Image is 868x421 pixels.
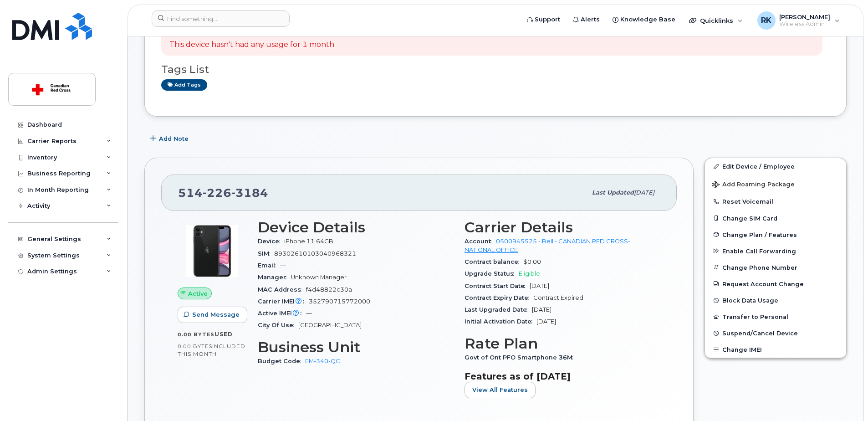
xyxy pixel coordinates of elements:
[683,11,749,30] div: Quicklinks
[536,318,556,325] span: [DATE]
[178,186,268,200] span: 514
[306,286,352,293] span: f4d48822c30a
[465,238,630,253] a: 0500945525 - Bell - CANADIAN RED CROSS- NATIONAL OFFICE
[722,247,796,254] span: Enable Call Forwarding
[705,175,846,193] button: Add Roaming Package
[231,186,268,200] span: 3184
[178,343,212,349] span: 0.00 Bytes
[258,219,454,236] h3: Device Details
[705,210,846,226] button: Change SIM Card
[519,270,540,277] span: Eligible
[169,40,334,50] p: This device hasn't had any usage for 1 month
[779,13,830,21] span: [PERSON_NAME]
[722,330,798,337] span: Suspend/Cancel Device
[705,226,846,243] button: Change Plan / Features
[305,358,340,365] a: EM-340-QC
[258,262,280,269] span: Email
[258,322,298,329] span: City Of Use
[178,331,214,338] span: 0.00 Bytes
[535,15,560,24] span: Support
[258,339,454,355] h3: Business Unit
[620,15,675,24] span: Knowledge Base
[258,286,306,293] span: MAC Address
[634,189,654,196] span: [DATE]
[521,10,567,29] a: Support
[159,134,189,143] span: Add Note
[472,385,528,394] span: View All Features
[144,130,196,147] button: Add Note
[712,181,795,190] span: Add Roaming Package
[465,371,660,382] h3: Features as of [DATE]
[761,15,771,26] span: RK
[465,382,536,398] button: View All Features
[188,289,208,298] span: Active
[705,292,846,308] button: Block Data Usage
[291,274,347,281] span: Unknown Manager
[530,282,549,289] span: [DATE]
[152,10,290,27] input: Find something...
[465,219,660,236] h3: Carrier Details
[465,335,660,352] h3: Rate Plan
[306,310,312,317] span: —
[178,307,247,323] button: Send Message
[258,250,274,257] span: SIM
[705,158,846,175] a: Edit Device / Employee
[523,258,541,265] span: $0.00
[606,10,682,29] a: Knowledge Base
[258,310,306,317] span: Active IMEI
[532,306,551,313] span: [DATE]
[705,259,846,276] button: Change Phone Number
[465,258,523,265] span: Contract balance
[705,308,846,325] button: Transfer to Personal
[465,238,496,245] span: Account
[161,79,207,91] a: Add tags
[309,298,370,305] span: 352790715772000
[465,270,519,277] span: Upgrade Status
[533,294,583,301] span: Contract Expired
[751,11,846,30] div: Reza Khorrami
[284,238,333,245] span: iPhone 11 64GB
[567,10,606,29] a: Alerts
[779,21,830,28] span: Wireless Admin
[465,294,533,301] span: Contract Expiry Date
[258,238,284,245] span: Device
[700,17,733,24] span: Quicklinks
[592,189,634,196] span: Last updated
[258,274,291,281] span: Manager
[705,325,846,341] button: Suspend/Cancel Device
[185,224,240,278] img: iPhone_11.jpg
[465,354,577,361] span: Govt of Ont PFO Smartphone 36M
[258,358,305,365] span: Budget Code
[581,15,600,24] span: Alerts
[214,331,233,338] span: used
[465,318,536,325] span: Initial Activation Date
[705,341,846,358] button: Change IMEI
[280,262,286,269] span: —
[722,231,797,238] span: Change Plan / Features
[705,243,846,259] button: Enable Call Forwarding
[178,343,245,358] span: included this month
[161,64,830,75] h3: Tags List
[705,276,846,292] button: Request Account Change
[274,250,356,257] span: 89302610103040968321
[465,306,532,313] span: Last Upgraded Date
[298,322,362,329] span: [GEOGRAPHIC_DATA]
[192,310,240,319] span: Send Message
[203,186,231,200] span: 226
[465,282,530,289] span: Contract Start Date
[258,298,309,305] span: Carrier IMEI
[705,193,846,210] button: Reset Voicemail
